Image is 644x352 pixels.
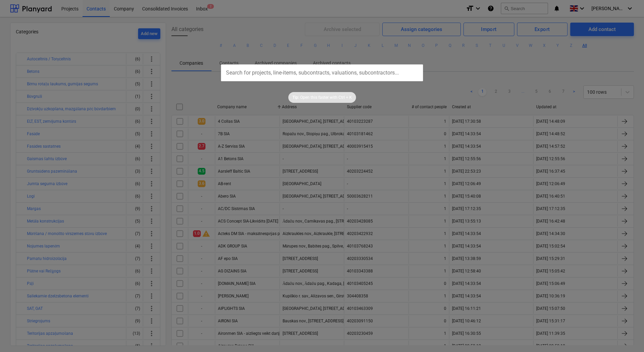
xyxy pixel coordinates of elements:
p: Ctrl + K [339,95,352,100]
iframe: Chat Widget [610,320,644,352]
input: Search for projects, line-items, subcontracts, valuations, subcontractors... [221,64,423,81]
p: Tip: [292,95,299,100]
div: Tip:Open this faster withCtrl + K [288,92,356,103]
p: Open this faster with [300,95,337,100]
